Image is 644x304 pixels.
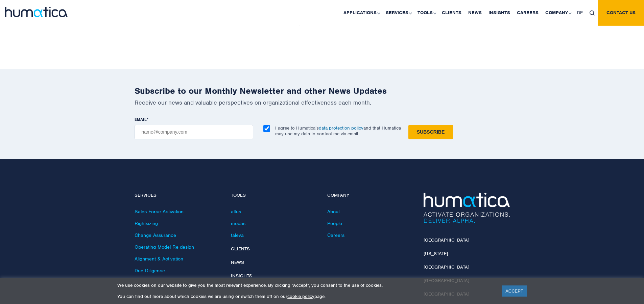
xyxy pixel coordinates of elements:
[231,193,317,198] h4: Tools
[135,244,194,250] a: Operating Model Re-design
[231,246,250,252] a: Clients
[408,125,453,139] input: Subscribe
[231,209,241,215] a: altus
[327,220,342,226] a: People
[135,86,510,96] h2: Subscribe to our Monthly Newsletter and other News Updates
[117,282,494,288] p: We use cookies on our website to give you the most relevant experience. By clicking “Accept”, you...
[135,209,184,215] a: Sales Force Activation
[135,117,147,122] span: EMAIL
[319,125,363,131] a: data protection policy
[5,7,68,17] img: logo
[135,220,158,226] a: Rightsizing
[231,220,245,226] a: modas
[502,285,527,297] a: ACCEPT
[424,237,469,243] a: [GEOGRAPHIC_DATA]
[135,125,253,139] input: name@company.com
[231,259,244,265] a: News
[577,10,583,16] span: DE
[135,256,183,262] a: Alignment & Activation
[424,251,448,256] a: [US_STATE]
[287,294,314,299] a: cookie policy
[275,125,401,137] p: I agree to Humatica’s and that Humatica may use my data to contact me via email.
[263,125,270,132] input: I agree to Humatica’sdata protection policyand that Humatica may use my data to contact me via em...
[327,209,340,215] a: About
[424,193,510,223] img: Humatica
[327,232,344,238] a: Careers
[135,99,510,106] p: Receive our news and valuable perspectives on organizational effectiveness each month.
[327,193,413,198] h4: Company
[231,232,244,238] a: taleva
[135,232,176,238] a: Change Assurance
[424,264,469,270] a: [GEOGRAPHIC_DATA]
[590,10,595,16] img: search_icon
[135,268,165,274] a: Due Diligence
[135,193,221,198] h4: Services
[231,273,252,279] a: Insights
[117,294,494,299] p: You can find out more about which cookies we are using or switch them off on our page.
